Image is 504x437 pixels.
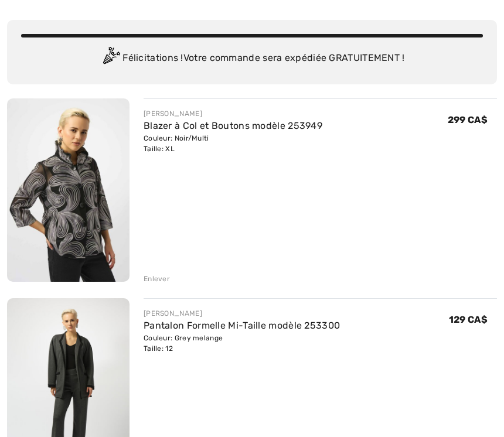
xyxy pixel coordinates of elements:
[144,133,322,154] div: Couleur: Noir/Multi Taille: XL
[144,274,170,284] div: Enlever
[144,320,340,331] a: Pantalon Formelle Mi-Taille modèle 253300
[144,120,322,131] a: Blazer à Col et Boutons modèle 253949
[99,47,122,70] img: Congratulation2.svg
[449,314,488,325] span: 129 CA$
[144,108,322,119] div: [PERSON_NAME]
[144,333,340,354] div: Couleur: Grey melange Taille: 12
[448,114,488,125] span: 299 CA$
[7,98,130,282] img: Blazer à Col et Boutons modèle 253949
[21,47,483,70] div: Félicitations ! Votre commande sera expédiée GRATUITEMENT !
[144,308,340,319] div: [PERSON_NAME]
